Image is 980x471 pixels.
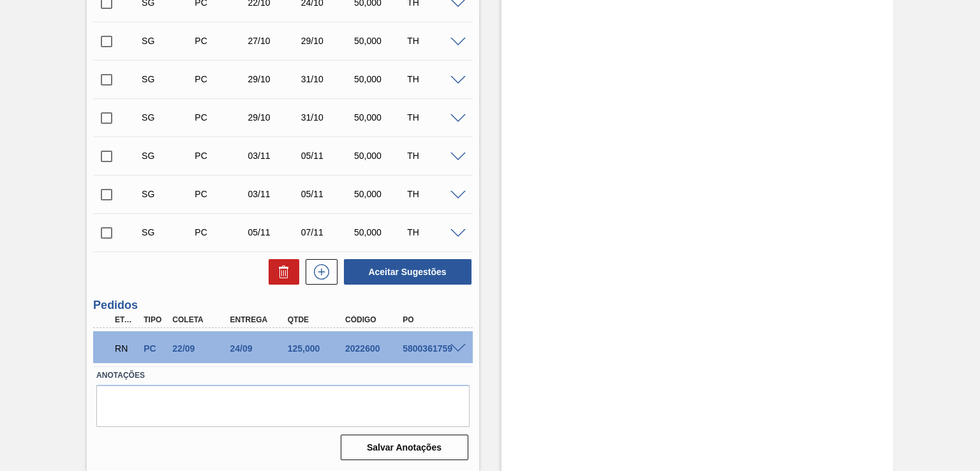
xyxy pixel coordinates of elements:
[338,258,473,286] div: Aceitar Sugestões
[298,189,356,199] div: 05/11/2025
[341,435,468,460] button: Salvar Anotações
[140,343,169,354] div: Pedido de Compra
[191,189,249,199] div: Pedido de Compra
[404,112,462,123] div: TH
[245,189,303,199] div: 03/11/2025
[191,74,249,84] div: Pedido de Compra
[245,112,303,123] div: 29/10/2025
[351,74,409,84] div: 50,000
[298,112,356,123] div: 31/10/2025
[112,315,140,324] div: Etapa
[140,315,169,324] div: Tipo
[138,151,197,161] div: Sugestão Criada
[351,189,409,199] div: 50,000
[138,227,197,237] div: Sugestão Criada
[227,315,290,324] div: Entrega
[138,112,197,123] div: Sugestão Criada
[138,36,197,46] div: Sugestão Criada
[262,259,299,285] div: Excluir Sugestões
[191,36,249,46] div: Pedido de Compra
[112,334,140,363] div: Em renegociação
[351,227,409,237] div: 50,000
[351,112,409,123] div: 50,000
[351,151,409,161] div: 50,000
[227,343,290,354] div: 24/09/2025
[285,315,348,324] div: Qtde
[191,227,249,237] div: Pedido de Compra
[96,366,469,385] label: Anotações
[399,315,463,324] div: PO
[138,189,197,199] div: Sugestão Criada
[138,74,197,84] div: Sugestão Criada
[245,74,303,84] div: 29/10/2025
[245,151,303,161] div: 03/11/2025
[245,227,303,237] div: 05/11/2025
[299,259,338,285] div: Nova sugestão
[285,343,348,354] div: 125,000
[93,299,472,312] h3: Pedidos
[399,343,463,354] div: 5800361759
[298,151,356,161] div: 05/11/2025
[298,74,356,84] div: 31/10/2025
[169,315,232,324] div: Coleta
[344,259,471,285] button: Aceitar Sugestões
[191,112,249,123] div: Pedido de Compra
[404,36,462,46] div: TH
[404,151,462,161] div: TH
[298,227,356,237] div: 07/11/2025
[404,189,462,199] div: TH
[351,36,409,46] div: 50,000
[404,74,462,84] div: TH
[115,343,137,354] p: RN
[169,343,232,354] div: 22/09/2025
[404,227,462,237] div: TH
[245,36,303,46] div: 27/10/2025
[342,343,405,354] div: 2022600
[298,36,356,46] div: 29/10/2025
[342,315,405,324] div: Código
[191,151,249,161] div: Pedido de Compra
